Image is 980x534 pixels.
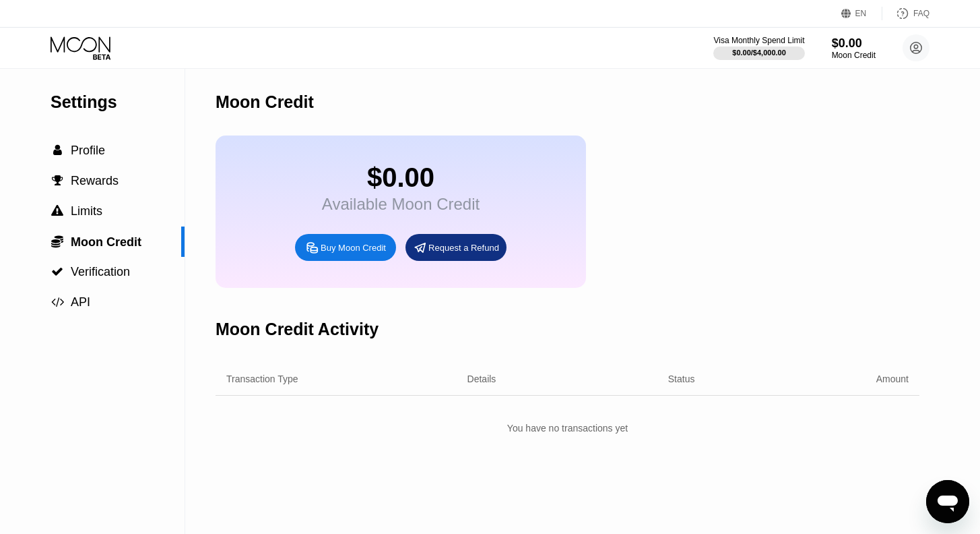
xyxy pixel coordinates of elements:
[216,416,919,440] div: You have no transactions yet
[405,234,507,261] div: Request a Refund
[216,320,379,339] div: Moon Credit Activity
[51,205,63,217] span: 
[51,266,63,278] span: 
[51,92,185,112] div: Settings
[841,7,882,20] div: EN
[71,265,130,278] span: Verification
[913,9,929,18] div: FAQ
[71,295,90,309] span: API
[51,144,64,156] div: 
[832,36,876,51] div: $0.00
[322,195,480,214] div: Available Moon Credit
[295,234,396,261] div: Buy Moon Credit
[51,266,64,278] div: 
[71,174,119,187] span: Rewards
[322,162,480,193] div: $0.00
[51,235,64,248] div: 
[428,242,499,254] div: Request a Refund
[51,296,64,308] span: 
[732,49,786,57] div: $0.00 / $4,000.00
[882,7,929,20] div: FAQ
[51,235,63,248] span: 
[832,51,876,60] div: Moon Credit
[226,374,298,384] div: Transaction Type
[832,36,876,60] div: $0.00Moon Credit
[71,144,105,157] span: Profile
[71,204,102,218] span: Limits
[855,9,867,18] div: EN
[51,175,64,187] div: 
[51,205,64,217] div: 
[876,374,909,384] div: Amount
[926,480,969,523] iframe: Button to launch messaging window
[467,374,496,384] div: Details
[713,36,804,45] div: Visa Monthly Spend Limit
[51,296,64,308] div: 
[216,92,314,112] div: Moon Credit
[321,242,386,254] div: Buy Moon Credit
[52,175,63,187] span: 
[53,144,62,156] span: 
[713,36,804,60] div: Visa Monthly Spend Limit$0.00/$4,000.00
[668,374,695,384] div: Status
[71,235,141,249] span: Moon Credit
